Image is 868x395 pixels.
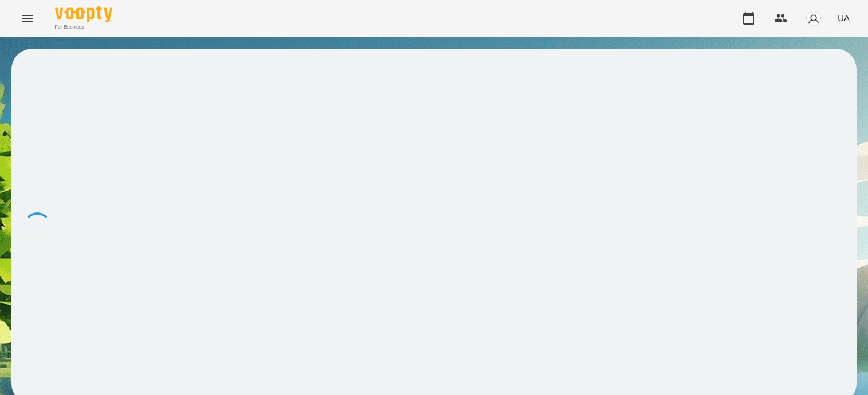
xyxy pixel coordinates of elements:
span: For Business [55,23,112,31]
img: Voopty Logo [55,6,112,22]
img: avatar_s.png [806,10,822,26]
button: Menu [14,5,41,32]
button: UA [833,7,854,29]
span: UA [838,12,850,24]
